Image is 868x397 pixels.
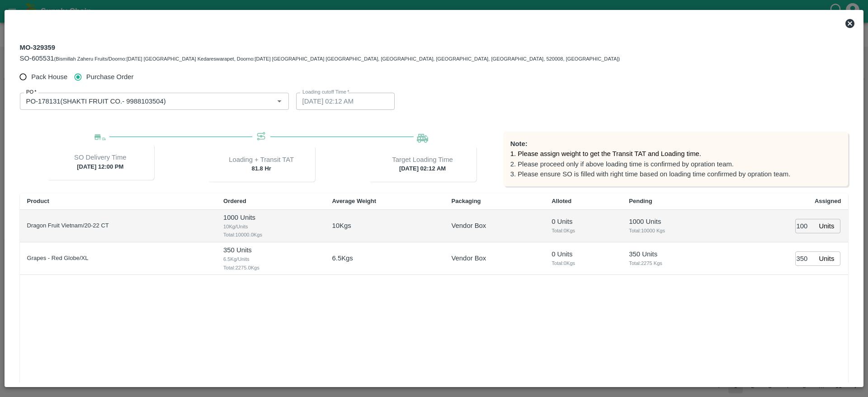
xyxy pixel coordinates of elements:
p: 0 Units [552,217,614,227]
b: Product [27,198,49,204]
p: 3. Please ensure SO is filled with right time based on loading time confirmed by opration team. [510,169,841,179]
label: Loading cutoff Time [302,89,349,96]
input: 0 [795,219,815,233]
div: 81.8 Hr [208,146,315,182]
span: SO-605531 [20,55,54,62]
input: Choose date, selected date is Sep 23, 2025 [296,93,388,110]
span: Total: 2275.0 Kgs [223,264,317,272]
input: Select PO [23,95,259,107]
span: Total: 0 Kgs [552,259,614,267]
p: 1000 Units [223,213,317,222]
p: 350 Units [223,245,317,255]
div: (Bismillah Zaheru Fruits/Doorno:[DATE] [GEOGRAPHIC_DATA] Kedareswarapet, Doorno:[DATE] [GEOGRAPHI... [20,53,620,63]
p: 0 Units [552,249,614,259]
span: Total: 10000.0 Kgs [223,231,317,239]
p: SO Delivery Time [74,152,126,162]
td: Grapes - Red Globe/XL [20,242,216,275]
span: 10 Kg/Units [223,222,317,231]
p: Units [819,221,835,231]
p: 1. Please assign weight to get the Transit TAT and Loading time. [510,149,841,159]
p: Units [819,254,835,264]
span: Total: 0 Kgs [552,227,614,235]
p: 10 Kgs [332,221,351,231]
input: 0 [795,251,815,265]
b: Average Weight [332,198,377,204]
p: 6.5 Kgs [332,253,353,263]
img: Transit [256,132,267,143]
p: Loading + Transit TAT [229,155,294,165]
b: Alloted [552,198,571,204]
button: Open [274,95,285,107]
img: Loading [417,132,428,142]
span: Total: 10000 Kgs [629,227,717,235]
span: Pack House [31,72,67,82]
div: [DATE] 12:00 PM [47,144,154,180]
p: 1000 Units [629,217,717,227]
b: Note: [510,140,528,147]
b: Packaging [452,198,481,204]
div: MO-329359 [20,42,620,63]
b: Ordered [223,198,246,204]
p: 2. Please proceed only if above loading time is confirmed by opration team. [510,159,841,169]
p: 350 Units [629,249,717,259]
td: Dragon Fruit Vietnam/20-22 CT [20,210,216,242]
b: Assigned [815,198,841,204]
div: [DATE] 02:12 AM [368,146,476,182]
p: Vendor Box [452,221,486,231]
p: Vendor Box [452,253,486,263]
span: Total: 2275 Kgs [629,259,717,267]
span: 6.5 Kg/Units [223,255,317,263]
b: Pending [629,198,652,204]
p: Target Loading Time [392,155,453,165]
span: Purchase Order [86,72,134,82]
img: Delivery [94,134,106,141]
label: PO [26,89,37,96]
